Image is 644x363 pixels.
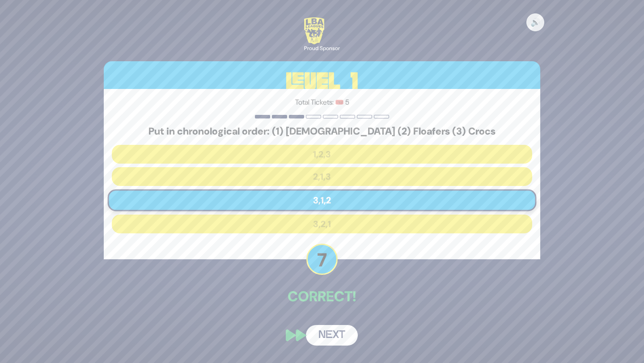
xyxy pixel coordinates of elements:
p: 7 [306,244,338,275]
button: 🔊 [526,13,544,31]
h5: Put in chronological order: (1) [DEMOGRAPHIC_DATA] (2) Floafers (3) Crocs [112,126,532,137]
h3: Level 1 [104,61,540,101]
button: Next [306,325,358,346]
img: LBA [304,17,324,44]
button: 1,2,3 [112,145,532,164]
button: 3,1,2 [108,189,537,211]
p: Total Tickets: 🎟️ 5 [112,97,532,108]
p: Correct! [104,286,540,307]
button: 3,2,1 [112,215,532,233]
button: 2,1,3 [112,167,532,186]
div: Proud Sponsor [304,44,340,52]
